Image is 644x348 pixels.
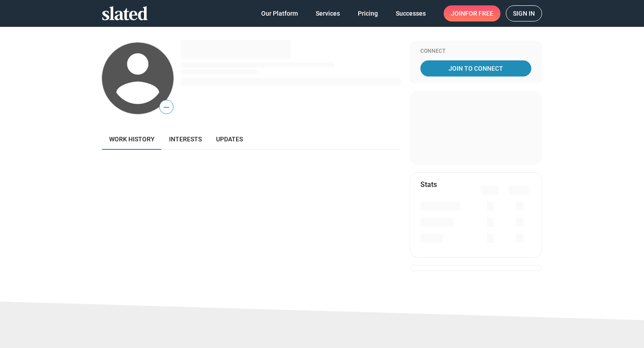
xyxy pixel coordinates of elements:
span: Updates [216,136,243,143]
span: Interests [169,136,202,143]
a: Work history [102,128,162,150]
span: Join [451,5,493,21]
span: Our Platform [261,5,298,21]
a: Joinfor free [444,5,500,21]
span: Successes [396,5,426,21]
div: Connect [420,48,531,55]
span: for free [465,5,493,21]
a: Sign in [506,5,542,21]
a: Our Platform [254,5,305,21]
mat-card-title: Stats [420,180,437,189]
span: Pricing [358,5,378,21]
a: Updates [209,128,250,150]
a: Interests [162,128,209,150]
a: Pricing [351,5,385,21]
a: Join To Connect [420,60,531,76]
a: Successes [389,5,433,21]
a: Services [309,5,347,21]
span: — [160,102,173,113]
span: Join To Connect [422,60,530,76]
span: Sign in [513,6,535,21]
span: Work history [109,136,155,143]
span: Services [316,5,340,21]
